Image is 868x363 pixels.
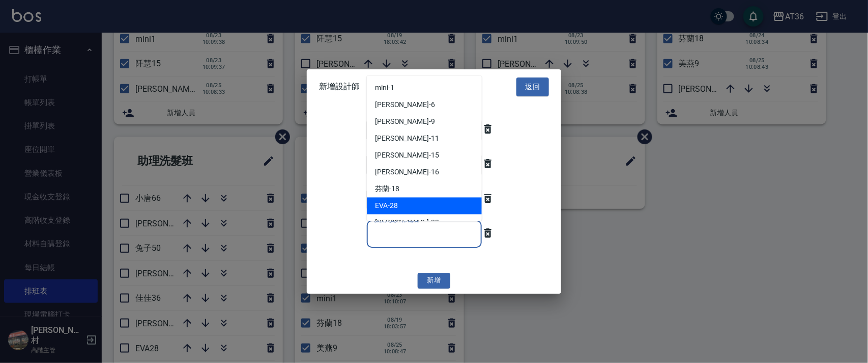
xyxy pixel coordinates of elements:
[516,77,549,96] button: 返回
[375,218,439,228] span: [PERSON_NAME] -33
[418,273,450,289] button: 新增
[375,201,398,212] span: EVA -28
[375,134,439,144] span: [PERSON_NAME] -11
[374,216,419,224] label: 服務人員姓名/編號
[375,167,439,178] span: [PERSON_NAME] -16
[319,82,360,92] span: 新增設計師
[375,83,394,94] span: mini -1
[375,150,439,161] span: [PERSON_NAME] -15
[375,117,435,127] span: [PERSON_NAME] -9
[375,184,399,195] span: 芬蘭 -18
[375,100,435,111] span: [PERSON_NAME] -6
